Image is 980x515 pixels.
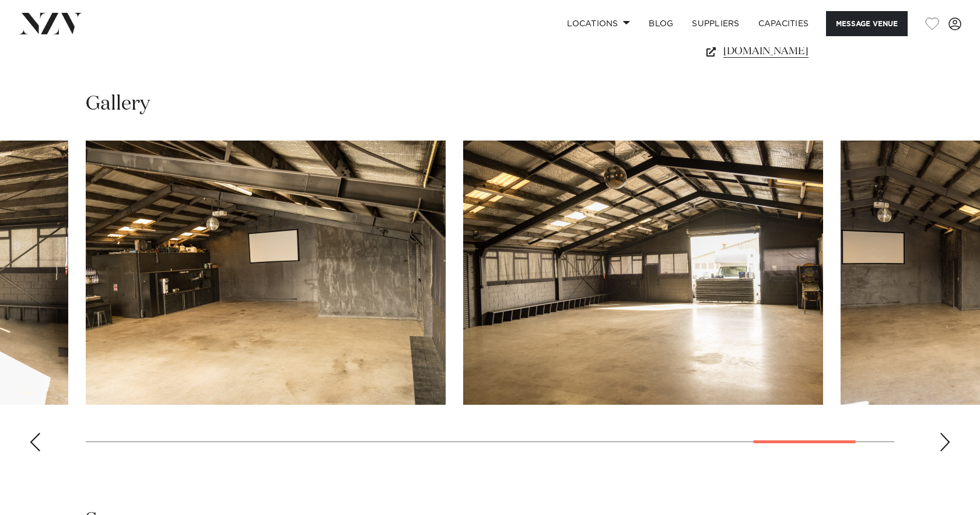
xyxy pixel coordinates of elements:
a: Capacities [749,11,818,36]
button: Message Venue [826,11,908,36]
a: BLOG [639,11,682,36]
img: nzv-logo.png [19,13,82,34]
h2: Gallery [86,91,150,117]
a: [DOMAIN_NAME] [704,43,894,59]
swiper-slide: 15 / 17 [86,141,446,405]
a: Locations [558,11,639,36]
swiper-slide: 16 / 17 [463,141,823,405]
a: SUPPLIERS [682,11,748,36]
